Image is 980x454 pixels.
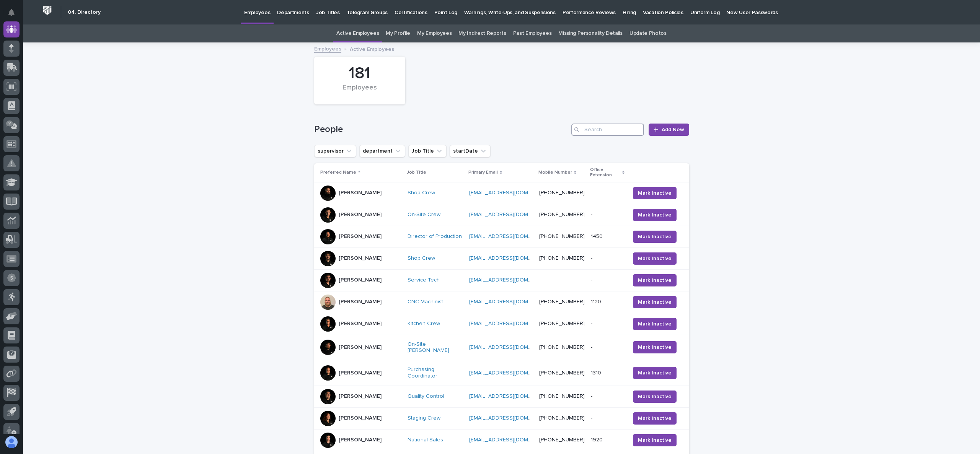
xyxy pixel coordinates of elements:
[469,255,556,261] a: [EMAIL_ADDRESS][DOMAIN_NAME]
[408,190,435,196] a: Shop Crew
[469,321,556,326] a: [EMAIL_ADDRESS][DOMAIN_NAME]
[10,9,20,21] div: Notifications
[633,434,677,446] button: Mark Inactive
[591,413,594,421] p: -
[539,415,585,421] a: [PHONE_NUMBER]
[638,393,672,400] span: Mark Inactive
[629,24,667,42] a: Update Photos
[408,393,444,400] a: Quality Control
[633,187,677,199] button: Mark Inactive
[638,277,672,284] span: Mark Inactive
[408,341,463,354] a: On-Site [PERSON_NAME]
[3,434,20,450] button: users-avatar
[417,24,452,42] a: My Employees
[469,415,556,421] a: [EMAIL_ADDRESS][DOMAIN_NAME]
[591,275,594,283] p: -
[633,341,677,353] button: Mark Inactive
[539,345,585,350] a: [PHONE_NUMBER]
[339,370,382,376] p: [PERSON_NAME]
[314,386,689,407] tr: [PERSON_NAME]Quality Control [EMAIL_ADDRESS][DOMAIN_NAME] [PHONE_NUMBER]-- Mark Inactive
[638,255,672,262] span: Mark Inactive
[314,360,689,386] tr: [PERSON_NAME]Purchasing Coordinator [EMAIL_ADDRESS][DOMAIN_NAME] [PHONE_NUMBER]13101310 Mark Inac...
[638,320,672,328] span: Mark Inactive
[408,233,462,240] a: Director of Production
[633,209,677,221] button: Mark Inactive
[539,394,585,399] a: [PHONE_NUMBER]
[314,291,689,313] tr: [PERSON_NAME]CNC Machinist [EMAIL_ADDRESS][DOMAIN_NAME] [PHONE_NUMBER]11201120 Mark Inactive
[591,319,594,327] p: -
[469,190,556,195] a: [EMAIL_ADDRESS][DOMAIN_NAME]
[469,299,556,304] a: [EMAIL_ADDRESS][DOMAIN_NAME]
[339,233,382,240] p: [PERSON_NAME]
[591,343,594,351] p: -
[469,345,556,350] a: [EMAIL_ADDRESS][DOMAIN_NAME]
[591,188,594,196] p: -
[339,415,382,421] p: [PERSON_NAME]
[633,252,677,265] button: Mark Inactive
[469,277,556,283] a: [EMAIL_ADDRESS][DOMAIN_NAME]
[649,124,689,136] a: Add New
[314,313,689,335] tr: [PERSON_NAME]Kitchen Crew [EMAIL_ADDRESS][DOMAIN_NAME] [PHONE_NUMBER]-- Mark Inactive
[408,366,463,379] a: Purchasing Coordinator
[571,124,644,136] input: Search
[339,255,382,262] p: [PERSON_NAME]
[408,321,440,327] a: Kitchen Crew
[591,297,603,305] p: 1120
[336,24,379,42] a: Active Employees
[591,392,594,400] p: -
[359,145,405,157] button: department
[339,212,382,218] p: [PERSON_NAME]
[458,24,506,42] a: My Indirect Reports
[539,370,585,376] a: [PHONE_NUMBER]
[633,231,677,243] button: Mark Inactive
[68,9,101,16] h2: 04. Directory
[662,127,684,132] span: Add New
[638,436,672,444] span: Mark Inactive
[408,277,440,283] a: Service Tech
[314,407,689,429] tr: [PERSON_NAME]Staging Crew [EMAIL_ADDRESS][DOMAIN_NAME] [PHONE_NUMBER]-- Mark Inactive
[350,44,394,53] p: Active Employees
[469,437,556,443] a: [EMAIL_ADDRESS][DOMAIN_NAME]
[633,296,677,308] button: Mark Inactive
[314,226,689,247] tr: [PERSON_NAME]Director of Production [EMAIL_ADDRESS][DOMAIN_NAME] [PHONE_NUMBER]14501450 Mark Inac...
[339,393,382,400] p: [PERSON_NAME]
[339,321,382,327] p: [PERSON_NAME]
[539,255,585,261] a: [PHONE_NUMBER]
[591,254,594,262] p: -
[539,299,585,304] a: [PHONE_NUMBER]
[638,189,672,197] span: Mark Inactive
[633,412,677,425] button: Mark Inactive
[408,299,443,305] a: CNC Machinist
[314,335,689,360] tr: [PERSON_NAME]On-Site [PERSON_NAME] [EMAIL_ADDRESS][DOMAIN_NAME] [PHONE_NUMBER]-- Mark Inactive
[468,168,498,177] p: Primary Email
[314,182,689,204] tr: [PERSON_NAME]Shop Crew [EMAIL_ADDRESS][DOMAIN_NAME] [PHONE_NUMBER]-- Mark Inactive
[539,234,585,239] a: [PHONE_NUMBER]
[339,190,382,196] p: [PERSON_NAME]
[633,367,677,379] button: Mark Inactive
[339,299,382,305] p: [PERSON_NAME]
[320,168,356,177] p: Preferred Name
[638,211,672,219] span: Mark Inactive
[314,204,689,226] tr: [PERSON_NAME]On-Site Crew [EMAIL_ADDRESS][DOMAIN_NAME] [PHONE_NUMBER]-- Mark Inactive
[408,255,435,262] a: Shop Crew
[408,415,440,421] a: Staging Crew
[314,429,689,451] tr: [PERSON_NAME]National Sales [EMAIL_ADDRESS][DOMAIN_NAME] [PHONE_NUMBER]19201920 Mark Inactive
[450,145,491,157] button: startDate
[469,234,556,239] a: [EMAIL_ADDRESS][DOMAIN_NAME]
[538,168,572,177] p: Mobile Number
[314,247,689,269] tr: [PERSON_NAME]Shop Crew [EMAIL_ADDRESS][DOMAIN_NAME] [PHONE_NUMBER]-- Mark Inactive
[314,124,569,135] h1: People
[539,437,585,443] a: [PHONE_NUMBER]
[327,84,392,100] div: Employees
[339,277,382,283] p: [PERSON_NAME]
[539,321,585,326] a: [PHONE_NUMBER]
[638,369,672,377] span: Mark Inactive
[591,435,604,443] p: 1920
[469,370,556,376] a: [EMAIL_ADDRESS][DOMAIN_NAME]
[408,145,447,157] button: Job Title
[539,190,585,195] a: [PHONE_NUMBER]
[339,344,382,351] p: [PERSON_NAME]
[591,210,594,218] p: -
[638,298,672,306] span: Mark Inactive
